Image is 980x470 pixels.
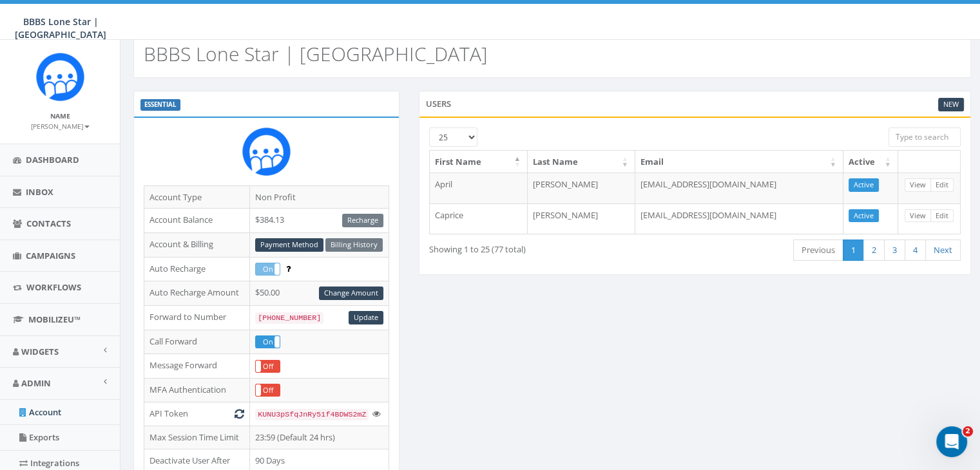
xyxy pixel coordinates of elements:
td: Account Type [144,185,250,209]
td: Max Session Time Limit [144,426,250,449]
label: On [256,336,280,348]
small: [PERSON_NAME] [31,122,90,131]
td: Account & Billing [144,232,250,257]
a: 1 [843,240,864,261]
th: Active: activate to sort column ascending [843,151,898,173]
a: New [938,98,964,111]
div: Users [419,91,971,117]
td: Auto Recharge [144,257,250,281]
a: Change Amount [319,287,383,300]
div: OnOff [255,335,280,348]
span: Campaigns [26,250,75,261]
span: Admin [21,377,51,389]
code: [PHONE_NUMBER] [255,312,323,324]
a: Update [349,311,383,324]
td: $384.13 [250,209,389,233]
span: BBBS Lone Star | [GEOGRAPHIC_DATA] [15,15,106,41]
label: On [256,263,280,275]
i: Generate New Token [235,409,244,418]
a: Active [849,178,879,192]
div: OnOff [255,263,280,276]
div: Showing 1 to 25 (77 total) [429,238,639,256]
a: 4 [905,240,926,261]
iframe: Intercom live chat [936,426,967,457]
td: [PERSON_NAME] [528,173,635,203]
span: MobilizeU™ [28,314,81,325]
a: View [905,209,931,223]
input: Type to search [889,127,961,147]
span: Workflows [26,281,81,293]
th: Last Name: activate to sort column ascending [528,151,635,173]
td: Call Forward [144,330,250,354]
a: Next [925,240,961,261]
td: API Token [144,402,250,426]
span: KUNU3pSfqJnRy51f4BDWS2mZ [258,410,366,419]
small: Name [50,111,70,120]
span: Dashboard [26,154,79,165]
a: View [905,178,931,192]
a: Edit [930,209,954,223]
a: 3 [884,240,905,261]
td: Caprice [430,203,528,234]
span: 2 [963,426,973,437]
span: Inbox [26,186,53,198]
td: Non Profit [250,185,389,209]
span: Enable to prevent campaign failure. [285,263,290,274]
span: Contacts [26,218,71,229]
span: Widgets [21,346,59,357]
td: Message Forward [144,354,250,379]
td: [EMAIL_ADDRESS][DOMAIN_NAME] [635,173,843,203]
td: April [430,173,528,203]
a: Edit [930,178,954,192]
th: First Name: activate to sort column descending [430,151,528,173]
label: Off [256,361,280,372]
td: [PERSON_NAME] [528,203,635,234]
td: Forward to Number [144,305,250,330]
h2: BBBS Lone Star | [GEOGRAPHIC_DATA] [144,43,488,64]
td: Auto Recharge Amount [144,281,250,306]
img: Rally_Corp_Icon.png [36,53,84,101]
td: 23:59 (Default 24 hrs) [250,426,389,449]
td: Account Balance [144,209,250,233]
a: Active [849,209,879,223]
label: Off [256,384,280,396]
a: Payment Method [255,238,323,252]
img: Rally_Corp_Icon.png [242,127,291,176]
a: Previous [793,240,843,261]
div: OnOff [255,360,280,373]
td: $50.00 [250,281,389,306]
th: Email: activate to sort column ascending [635,151,843,173]
label: ESSENTIAL [140,99,180,111]
td: MFA Authentication [144,378,250,402]
a: 2 [863,240,885,261]
a: [PERSON_NAME] [31,120,90,131]
td: [EMAIL_ADDRESS][DOMAIN_NAME] [635,203,843,234]
div: OnOff [255,384,280,397]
